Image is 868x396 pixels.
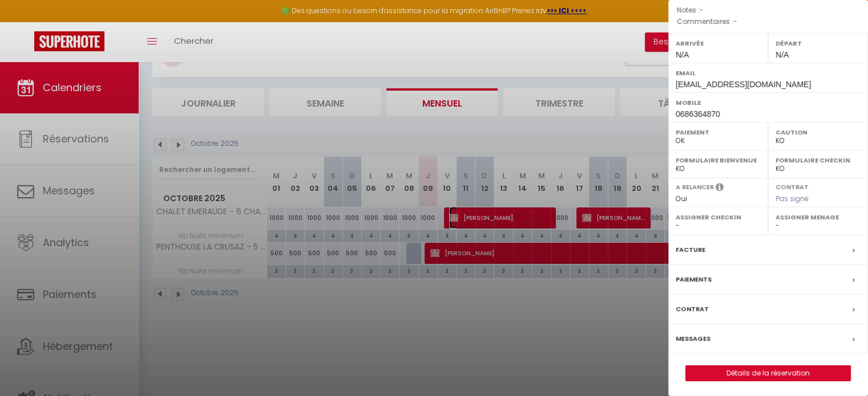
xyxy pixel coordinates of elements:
label: Assigner Checkin [676,211,761,223]
label: Mobile [676,97,861,108]
label: Arrivée [676,38,761,49]
span: Pas signé [776,194,809,203]
label: A relancer [676,182,714,192]
label: Contrat [676,303,709,315]
span: - [700,5,704,15]
button: Détails de la réservation [685,365,851,381]
label: Messages [676,333,710,345]
label: Formulaire Bienvenue [676,154,761,166]
span: [EMAIL_ADDRESS][DOMAIN_NAME] [676,80,811,89]
label: Email [676,67,861,79]
label: Caution [776,126,861,138]
span: - [733,17,737,26]
label: Paiement [676,126,761,138]
p: Commentaires : [677,16,859,27]
p: Notes : [677,5,859,16]
label: Assigner Menage [776,211,861,223]
label: Départ [776,38,861,49]
a: Détails de la réservation [686,366,850,381]
label: Contrat [776,182,809,190]
label: Formulaire Checkin [776,154,861,166]
span: N/A [676,50,689,59]
i: Sélectionner OUI si vous souhaiter envoyer les séquences de messages post-checkout [716,182,724,195]
span: 0686364870 [676,109,720,119]
span: N/A [776,50,789,59]
label: Facture [676,244,705,256]
label: Paiements [676,273,712,285]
